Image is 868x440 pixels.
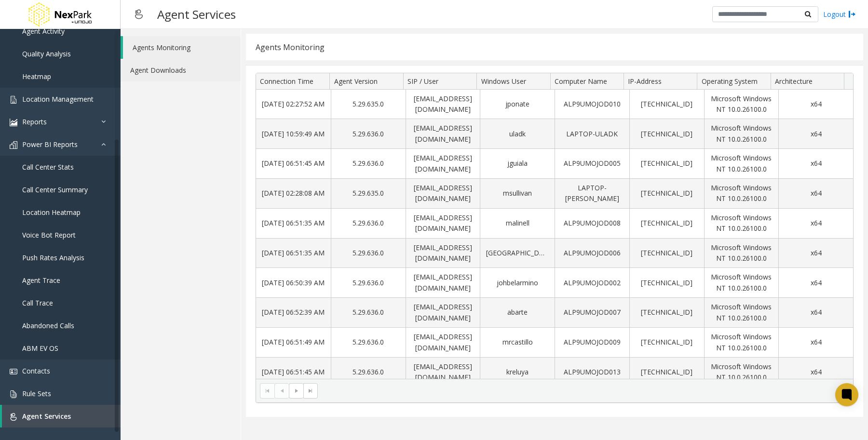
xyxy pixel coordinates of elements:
td: [EMAIL_ADDRESS][DOMAIN_NAME] [406,298,480,328]
td: [EMAIL_ADDRESS][DOMAIN_NAME] [406,358,480,387]
span: Go to the next page [293,387,300,395]
td: [TECHNICAL_ID] [629,149,704,179]
td: 5.29.636.0 [331,239,406,268]
td: ALP9UMOJOD007 [555,298,629,328]
td: x64 [778,119,853,149]
h3: Agent Services [152,2,241,26]
td: [GEOGRAPHIC_DATA] [480,239,555,268]
td: mrcastillo [480,328,555,358]
td: ALP9UMOJOD006 [555,239,629,268]
span: Call Trace [22,298,53,307]
div: Agents Monitoring [256,41,325,53]
span: Architecture [775,77,813,86]
td: x64 [778,298,853,328]
td: [EMAIL_ADDRESS][DOMAIN_NAME] [406,209,480,239]
span: Abandoned Calls [22,321,74,330]
td: 5.29.635.0 [331,90,406,120]
img: 'icon' [10,141,17,149]
span: Operating System [702,77,758,86]
td: [DATE] 06:51:35 AM [256,209,331,239]
td: [TECHNICAL_ID] [629,239,704,268]
td: [DATE] 06:51:45 AM [256,358,331,387]
span: Go to the next page [289,383,303,399]
td: LAPTOP-[PERSON_NAME] [555,179,629,209]
span: Contacts [22,366,50,375]
td: 5.29.636.0 [331,209,406,239]
td: [DATE] 06:51:35 AM [256,239,331,268]
span: Push Rates Analysis [22,253,84,262]
td: [EMAIL_ADDRESS][DOMAIN_NAME] [406,90,480,120]
span: Heatmap [22,72,51,81]
td: x64 [778,90,853,120]
span: Voice Bot Report [22,230,76,240]
td: Microsoft Windows NT 10.0.26100.0 [704,179,779,209]
td: Microsoft Windows NT 10.0.26100.0 [704,298,779,328]
td: [DATE] 06:51:45 AM [256,149,331,179]
td: Microsoft Windows NT 10.0.26100.0 [704,358,779,387]
span: Call Center Summary [22,185,88,194]
td: x64 [778,239,853,268]
span: Go to the last page [307,387,314,395]
td: [TECHNICAL_ID] [629,90,704,120]
span: SIP / User [407,77,438,86]
span: Agent Activity [22,27,65,36]
td: Microsoft Windows NT 10.0.26100.0 [704,90,779,120]
td: Microsoft Windows NT 10.0.26100.0 [704,119,779,149]
td: [EMAIL_ADDRESS][DOMAIN_NAME] [406,239,480,268]
td: x64 [778,179,853,209]
td: x64 [778,209,853,239]
span: Quality Analysis [22,49,71,58]
span: Call Center Stats [22,162,74,172]
td: [TECHNICAL_ID] [629,298,704,328]
span: Location Management [22,94,94,104]
td: ALP9UMOJOD010 [555,90,629,120]
td: [DATE] 06:50:39 AM [256,268,331,298]
span: Windows User [481,77,526,86]
td: jguiala [480,149,555,179]
td: 5.29.636.0 [331,298,406,328]
td: [DATE] 06:52:39 AM [256,298,331,328]
img: 'icon' [10,390,17,398]
td: ALP9UMOJOD005 [555,149,629,179]
td: malinell [480,209,555,239]
td: [TECHNICAL_ID] [629,268,704,298]
td: abarte [480,298,555,328]
td: Microsoft Windows NT 10.0.26100.0 [704,209,779,239]
span: Location Heatmap [22,208,81,217]
td: msullivan [480,179,555,209]
span: Agent Services [22,412,71,421]
td: x64 [778,328,853,358]
span: Power BI Reports [22,140,78,149]
td: uladk [480,119,555,149]
td: LAPTOP-ULADK [555,119,629,149]
td: [EMAIL_ADDRESS][DOMAIN_NAME] [406,149,480,179]
td: [TECHNICAL_ID] [629,179,704,209]
td: [EMAIL_ADDRESS][DOMAIN_NAME] [406,268,480,298]
td: [TECHNICAL_ID] [629,119,704,149]
td: 5.29.636.0 [331,328,406,358]
img: 'icon' [10,413,17,421]
img: 'icon' [10,96,17,104]
td: jponate [480,90,555,120]
td: Microsoft Windows NT 10.0.26100.0 [704,268,779,298]
td: [TECHNICAL_ID] [629,358,704,387]
td: [TECHNICAL_ID] [629,328,704,358]
span: Connection Time [260,77,313,86]
td: Microsoft Windows NT 10.0.26100.0 [704,149,779,179]
a: Agent Downloads [121,59,241,81]
div: Data table [256,73,853,379]
img: 'icon' [10,119,17,126]
td: [DATE] 02:28:08 AM [256,179,331,209]
td: [DATE] 06:51:49 AM [256,328,331,358]
td: ALP9UMOJOD008 [555,209,629,239]
td: kreluya [480,358,555,387]
td: 5.29.636.0 [331,149,406,179]
td: [DATE] 10:59:49 AM [256,119,331,149]
img: 'icon' [10,368,17,375]
td: [TECHNICAL_ID] [629,209,704,239]
td: [EMAIL_ADDRESS][DOMAIN_NAME] [406,119,480,149]
span: Computer Name [555,77,607,86]
td: 5.29.636.0 [331,119,406,149]
td: x64 [778,149,853,179]
td: ALP9UMOJOD009 [555,328,629,358]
